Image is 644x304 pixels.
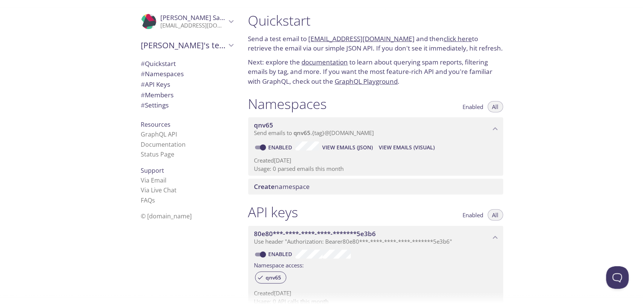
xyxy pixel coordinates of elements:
[248,57,503,86] p: Next: explore the to learn about querying spam reports, filtering emails by tag, and more. If you...
[267,144,295,151] a: Enabled
[254,129,374,137] span: Send emails to . {tag} @[DOMAIN_NAME]
[141,120,171,129] span: Resources
[261,274,286,281] span: qnv65
[376,141,438,154] button: View Emails (Visual)
[135,69,239,79] div: Namespaces
[135,9,239,34] div: Abdullah Saad
[294,129,311,137] span: qnv65
[248,179,503,195] div: Create namespace
[322,143,373,152] span: View Emails (JSON)
[319,141,376,154] button: View Emails (JSON)
[248,95,327,112] h1: Namespaces
[254,165,497,173] p: Usage: 0 parsed emails this month
[141,130,177,138] a: GraphQL API
[141,59,176,68] span: Quickstart
[141,196,155,204] a: FAQ
[248,117,503,141] div: qnv65 namespace
[254,182,275,191] span: Create
[135,100,239,111] div: Team Settings
[152,196,155,204] span: s
[135,35,239,55] div: Abdullah's team
[248,12,503,29] h1: Quickstart
[248,34,503,53] p: Send a test email to and then to retrieve the email via our simple JSON API. If you don't see it ...
[458,209,488,221] button: Enabled
[141,186,177,194] a: Via Live Chat
[309,34,415,43] a: [EMAIL_ADDRESS][DOMAIN_NAME]
[302,58,348,66] a: documentation
[141,212,192,220] span: © [DOMAIN_NAME]
[606,266,629,289] iframe: Help Scout Beacon - Open
[141,166,164,175] span: Support
[488,209,503,221] button: All
[141,140,186,149] a: Documentation
[141,69,145,78] span: #
[488,101,503,112] button: All
[161,22,226,29] p: [EMAIL_ADDRESS][DOMAIN_NAME]
[248,204,298,221] h1: API keys
[254,121,274,129] span: qnv65
[141,176,167,184] a: Via Email
[161,13,228,22] span: [PERSON_NAME] Saad
[141,80,145,89] span: #
[141,69,184,78] span: Namespaces
[141,91,174,99] span: Members
[141,101,169,109] span: Settings
[141,59,145,68] span: #
[254,259,304,270] label: Namespace access:
[141,150,175,158] a: Status Page
[267,250,295,258] a: Enabled
[254,289,497,297] p: Created [DATE]
[254,157,497,164] p: Created [DATE]
[141,91,145,99] span: #
[458,101,488,112] button: Enabled
[379,143,435,152] span: View Emails (Visual)
[141,40,226,51] span: [PERSON_NAME]'s team
[141,80,171,89] span: API Keys
[444,34,472,43] a: click here
[255,272,286,284] div: qnv65
[254,182,310,191] span: namespace
[135,90,239,100] div: Members
[141,101,145,109] span: #
[135,79,239,90] div: API Keys
[335,77,398,86] a: GraphQL Playground
[135,58,239,69] div: Quickstart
